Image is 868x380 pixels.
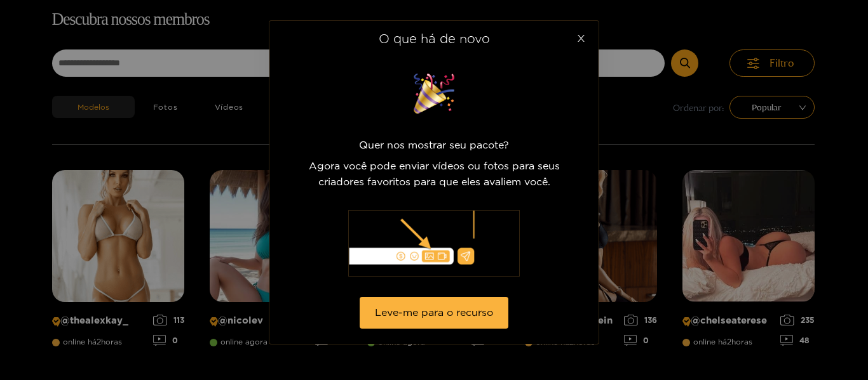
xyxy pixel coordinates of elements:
img: ilustração [348,210,520,277]
img: imagem surpresa [402,70,466,117]
font: Leve-me para o recurso [375,306,493,318]
button: Leve-me para o recurso [360,297,508,328]
font: O que há de novo [379,31,490,45]
font: Agora você pode enviar vídeos ou fotos para seus criadores favoritos para que eles avaliem você. [309,160,560,187]
span: fechar [576,34,586,43]
font: Quer nos mostrar seu pacote? [359,139,509,150]
button: Fechar [563,21,599,56]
